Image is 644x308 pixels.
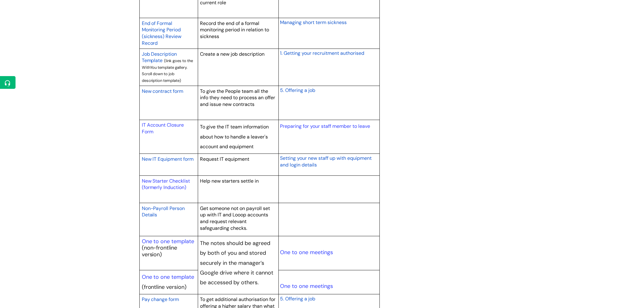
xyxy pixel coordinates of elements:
[142,178,190,191] a: New Starter Checklist (formerly Induction)
[280,49,364,57] a: 1. Getting your recruitment authorised
[140,270,198,294] td: (frontline version)
[280,19,347,26] a: Managing short term sickness
[280,50,364,56] span: 1. Getting your recruitment authorised
[280,296,315,302] span: 5. Offering a job
[142,58,193,83] span: (link goes to the WithYou template gallery. Scroll down to job description template)
[142,20,182,46] span: End of Formal Monitoring Period (sickness) Review Record
[142,155,194,163] a: New IT Equipment form
[142,50,177,64] a: Job Description Template
[280,154,372,168] a: Setting your new staff up with equipment and login details
[142,122,184,135] a: IT Account Closure Form
[280,282,333,290] a: One to one meetings
[142,88,184,94] span: New contract form
[142,205,185,219] a: Non-Payroll Person Details
[200,205,270,231] span: Get someone not on payroll set up with IT and Looop accounts and request relevant safeguarding ch...
[142,19,182,47] a: End of Formal Monitoring Period (sickness) Review Record
[200,88,275,107] span: To give the People team all the info they need to process an offer and issue new contracts
[142,156,194,162] span: New IT Equipment form
[200,20,269,40] span: Record the end of a formal monitoring period in relation to sickness
[280,155,372,168] span: Setting your new staff up with equipment and login details
[200,51,265,57] span: Create a new job description
[142,296,179,303] a: Pay change form
[200,178,259,184] span: Help new starters settle in
[280,123,370,129] a: Preparing for your staff member to leave
[198,236,278,294] td: The notes should be agreed by both of you and stored securely in the manager’s Google drive where...
[280,87,315,93] span: 5. Offering a job
[142,273,194,281] a: One to one template
[200,156,250,162] span: Request IT equipment
[142,87,184,95] a: New contract form
[280,295,315,302] a: 5. Offering a job
[142,245,196,258] p: (non-frontline version)
[280,249,333,256] a: One to one meetings
[200,124,269,150] span: To give the IT team information about how to handle a leaver's account and equipment
[142,238,194,245] a: One to one template
[280,86,315,94] a: 5. Offering a job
